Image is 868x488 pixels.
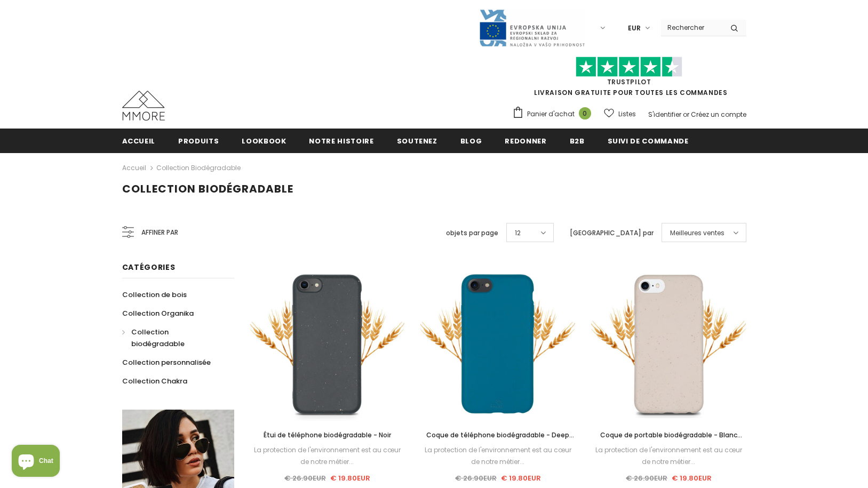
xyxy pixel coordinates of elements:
span: Collection Organika [122,308,194,318]
a: Collection personnalisée [122,353,211,372]
span: Collection biodégradable [122,181,293,196]
a: Redonner [505,129,546,153]
span: Produits [178,136,219,146]
span: B2B [570,136,585,146]
span: Redonner [505,136,546,146]
span: Blog [460,136,482,146]
span: € 26.90EUR [284,473,326,483]
span: € 19.80EUR [501,473,541,483]
a: Créez un compte [691,110,746,119]
div: La protection de l'environnement est au cœur de notre métier... [250,444,405,468]
span: € 26.90EUR [626,473,667,483]
label: objets par page [446,228,498,238]
span: Panier d'achat [527,109,575,119]
a: Collection biodégradable [156,163,241,172]
a: Coque de téléphone biodégradable - Deep Sea Blue [420,429,575,441]
a: S'identifier [648,110,681,119]
span: Collection de bois [122,290,187,300]
label: [GEOGRAPHIC_DATA] par [570,228,654,238]
span: Coque de portable biodégradable - Blanc naturel [600,430,742,451]
a: Collection Organika [122,304,194,323]
a: Javni Razpis [479,23,585,32]
a: Listes [604,105,636,123]
img: Cas MMORE [122,91,165,121]
span: 0 [579,107,591,119]
a: Panier d'achat 0 [512,106,596,122]
a: Accueil [122,129,156,153]
a: Étui de téléphone biodégradable - Noir [250,429,405,441]
a: B2B [570,129,585,153]
a: Collection Chakra [122,372,187,390]
span: LIVRAISON GRATUITE POUR TOUTES LES COMMANDES [512,61,746,97]
div: La protection de l'environnement est au cœur de notre métier... [420,444,575,468]
span: Collection biodégradable [131,327,185,349]
a: Coque de portable biodégradable - Blanc naturel [591,429,746,441]
span: Affiner par [141,227,178,238]
span: 12 [515,228,521,238]
span: Catégories [122,262,176,273]
span: € 19.80EUR [330,473,370,483]
a: Suivi de commande [608,129,689,153]
a: Blog [460,129,482,153]
span: Listes [618,109,636,119]
span: € 26.90EUR [455,473,497,483]
div: La protection de l'environnement est au cœur de notre métier... [591,444,746,468]
span: € 19.80EUR [672,473,712,483]
span: Coque de téléphone biodégradable - Deep Sea Blue [426,430,574,451]
span: EUR [628,23,641,34]
span: Collection personnalisée [122,357,211,367]
input: Search Site [661,20,722,35]
span: Notre histoire [309,136,373,146]
img: Faites confiance aux étoiles pilotes [576,57,682,77]
a: TrustPilot [607,77,651,86]
inbox-online-store-chat: Shopify online store chat [9,445,63,479]
span: Lookbook [242,136,286,146]
a: Accueil [122,162,146,174]
a: soutenez [397,129,437,153]
span: Étui de téléphone biodégradable - Noir [264,430,391,439]
span: or [683,110,689,119]
span: Suivi de commande [608,136,689,146]
a: Notre histoire [309,129,373,153]
a: Produits [178,129,219,153]
img: Javni Razpis [479,9,585,47]
span: Accueil [122,136,156,146]
a: Lookbook [242,129,286,153]
a: Collection biodégradable [122,323,222,353]
span: soutenez [397,136,437,146]
span: Meilleures ventes [670,228,724,238]
a: Collection de bois [122,285,187,304]
span: Collection Chakra [122,376,187,386]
